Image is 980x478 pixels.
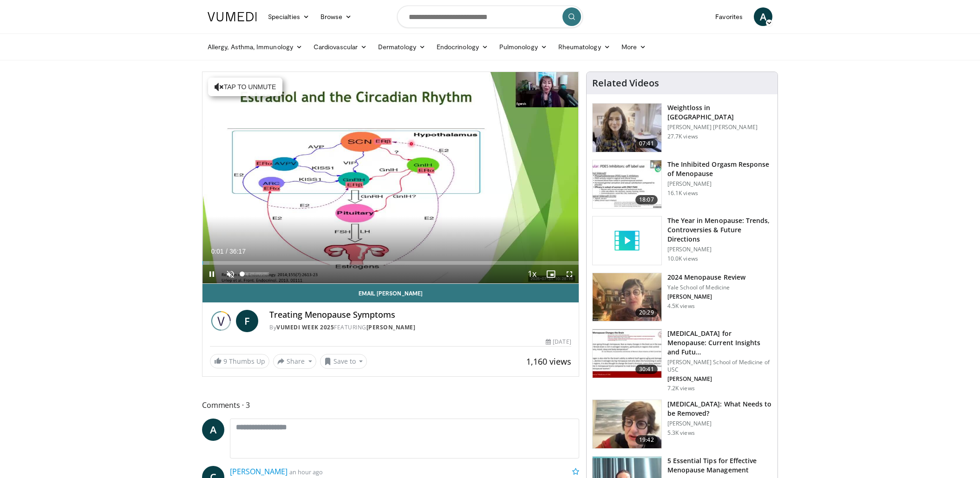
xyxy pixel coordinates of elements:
span: / [226,248,228,255]
span: 0:01 [211,248,223,255]
h4: Treating Menopause Symptoms [269,310,571,320]
h3: The Inhibited Orgasm Response of Menopause [667,160,772,178]
a: Rheumatology [553,38,616,56]
small: an hour ago [289,468,323,476]
img: 9983fed1-7565-45be-8934-aef1103ce6e2.150x105_q85_crop-smart_upscale.jpg [593,104,661,152]
p: 5.3K views [667,429,695,437]
img: 4d0a4bbe-a17a-46ab-a4ad-f5554927e0d3.150x105_q85_crop-smart_upscale.jpg [593,400,661,448]
div: Volume Level [242,272,268,275]
div: [DATE] [546,338,571,346]
button: Playback Rate [523,265,542,283]
a: Dermatology [372,38,431,56]
p: 4.5K views [667,302,695,310]
button: Enable picture-in-picture mode [542,265,560,283]
a: Favorites [710,7,748,26]
p: [PERSON_NAME] [667,293,745,301]
button: Share [273,354,316,369]
p: [PERSON_NAME] [667,375,772,383]
div: Progress Bar [203,261,579,265]
a: 20:29 2024 Menopause Review Yale School of Medicine [PERSON_NAME] 4.5K views [592,273,772,322]
span: 20:29 [635,308,658,317]
a: 9 Thumbs Up [210,354,269,368]
div: By FEATURING [269,323,571,332]
span: 19:42 [635,435,658,445]
span: 9 [223,357,227,366]
p: [PERSON_NAME] [PERSON_NAME] [667,124,772,131]
button: Pause [203,265,221,283]
span: 36:17 [229,248,246,255]
a: Browse [315,7,358,26]
h3: Weightloss in [GEOGRAPHIC_DATA] [667,103,772,122]
a: [PERSON_NAME] [366,323,416,331]
button: Tap to unmute [208,78,282,96]
a: Allergy, Asthma, Immunology [202,38,308,56]
button: Fullscreen [560,265,579,283]
h3: 2024 Menopause Review [667,273,745,282]
a: Email [PERSON_NAME] [203,284,579,302]
span: 18:07 [635,195,658,204]
p: [PERSON_NAME] [667,180,772,188]
a: 30:41 [MEDICAL_DATA] for Menopause: Current Insights and Futu… [PERSON_NAME] School of Medicine o... [592,329,772,392]
a: 19:42 [MEDICAL_DATA]: What Needs to be Removed? [PERSON_NAME] 5.3K views [592,399,772,449]
p: 10.0K views [667,255,698,262]
a: F [236,310,258,332]
video-js: Video Player [203,72,579,284]
p: 16.1K views [667,190,698,197]
p: Yale School of Medicine [667,284,745,291]
img: 283c0f17-5e2d-42ba-a87c-168d447cdba4.150x105_q85_crop-smart_upscale.jpg [593,160,661,209]
p: 27.7K views [667,133,698,140]
p: 7.2K views [667,385,695,392]
button: Unmute [221,265,240,283]
input: Search topics, interventions [397,6,583,28]
span: Comments 3 [202,399,579,411]
a: Vumedi Week 2025 [276,323,334,331]
img: 692f135d-47bd-4f7e-b54d-786d036e68d3.150x105_q85_crop-smart_upscale.jpg [593,273,661,321]
span: 30:41 [635,365,658,374]
img: VuMedi Logo [208,12,257,21]
a: A [202,419,224,441]
a: A [754,7,772,26]
span: 07:41 [635,139,658,148]
a: The Year in Menopause: Trends, Controversies & Future Directions [PERSON_NAME] 10.0K views [592,216,772,265]
a: Specialties [262,7,315,26]
a: Endocrinology [431,38,494,56]
p: [PERSON_NAME] [667,420,772,427]
h3: [MEDICAL_DATA]: What Needs to be Removed? [667,399,772,418]
h3: 5 Essential Tips for Effective Menopause Management [667,456,772,475]
a: [PERSON_NAME] [230,466,287,477]
a: 18:07 The Inhibited Orgasm Response of Menopause [PERSON_NAME] 16.1K views [592,160,772,209]
h4: Related Videos [592,78,659,89]
a: More [616,38,652,56]
a: 07:41 Weightloss in [GEOGRAPHIC_DATA] [PERSON_NAME] [PERSON_NAME] 27.7K views [592,103,772,152]
img: 47271b8a-94f4-49c8-b914-2a3d3af03a9e.150x105_q85_crop-smart_upscale.jpg [593,329,661,378]
button: Save to [320,354,367,369]
img: video_placeholder_short.svg [593,216,661,265]
h3: [MEDICAL_DATA] for Menopause: Current Insights and Futu… [667,329,772,357]
p: [PERSON_NAME] [667,246,772,253]
a: Pulmonology [494,38,553,56]
h3: The Year in Menopause: Trends, Controversies & Future Directions [667,216,772,244]
a: Cardiovascular [308,38,372,56]
img: Vumedi Week 2025 [210,310,232,332]
span: 1,160 views [526,356,571,367]
p: [PERSON_NAME] School of Medicine of USC [667,359,772,373]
